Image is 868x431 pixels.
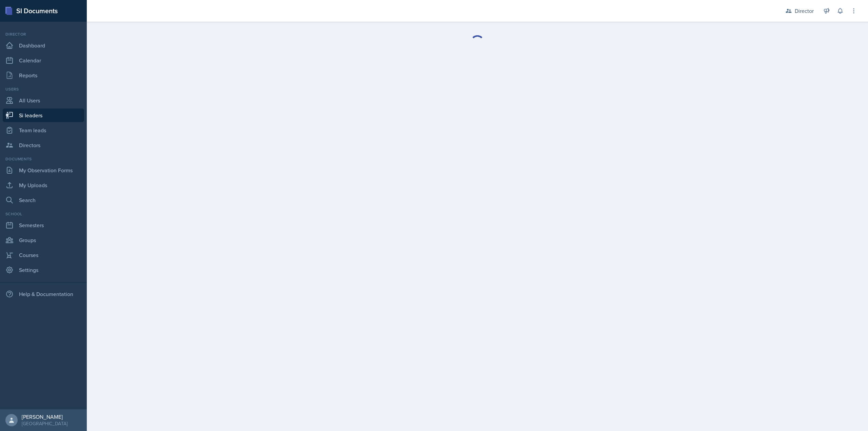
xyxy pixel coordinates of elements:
[3,287,84,301] div: Help & Documentation
[3,218,84,232] a: Semesters
[3,233,84,247] a: Groups
[3,248,84,262] a: Courses
[3,138,84,152] a: Directors
[3,211,84,217] div: School
[3,86,84,92] div: Users
[3,163,84,177] a: My Observation Forms
[3,123,84,137] a: Team leads
[795,7,814,15] div: Director
[3,109,84,122] a: Si leaders
[3,193,84,207] a: Search
[3,54,84,67] a: Calendar
[3,263,84,277] a: Settings
[3,178,84,192] a: My Uploads
[22,420,67,427] div: [GEOGRAPHIC_DATA]
[22,413,67,420] div: [PERSON_NAME]
[3,156,84,162] div: Documents
[3,39,84,52] a: Dashboard
[3,31,84,37] div: Director
[3,94,84,107] a: All Users
[3,68,84,82] a: Reports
